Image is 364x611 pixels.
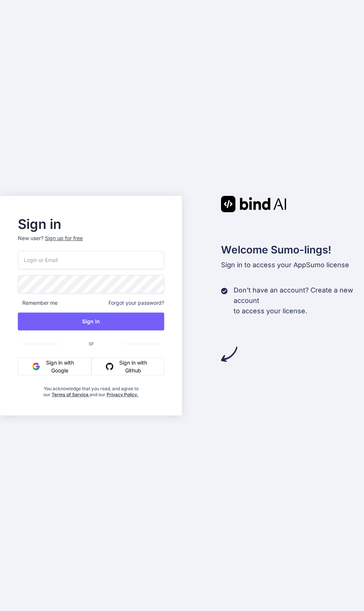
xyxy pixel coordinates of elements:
div: You acknowledge that you read, and agree to our and our [42,381,140,398]
p: Sign in to access your AppSumo license [221,260,364,270]
button: Sign In [18,313,164,330]
img: google [32,363,40,370]
button: Sign in with Github [91,358,164,375]
p: New user? [18,235,164,251]
span: or [59,334,123,352]
a: Terms of Service [52,392,90,397]
input: Login or Email [18,251,164,269]
div: Sign up for free [45,235,83,242]
img: Bind AI logo [221,196,286,212]
span: Forgot your password? [108,299,164,307]
img: github [106,363,113,370]
p: Don't have an account? Create a new account to access your license. [234,285,364,316]
h2: Sign in [18,218,164,230]
img: arrow [221,346,237,362]
span: Remember me [18,299,58,307]
h2: Welcome Sumo-lings! [221,242,364,258]
button: Sign in with Google [18,358,91,375]
a: Privacy Policy. [107,392,139,397]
